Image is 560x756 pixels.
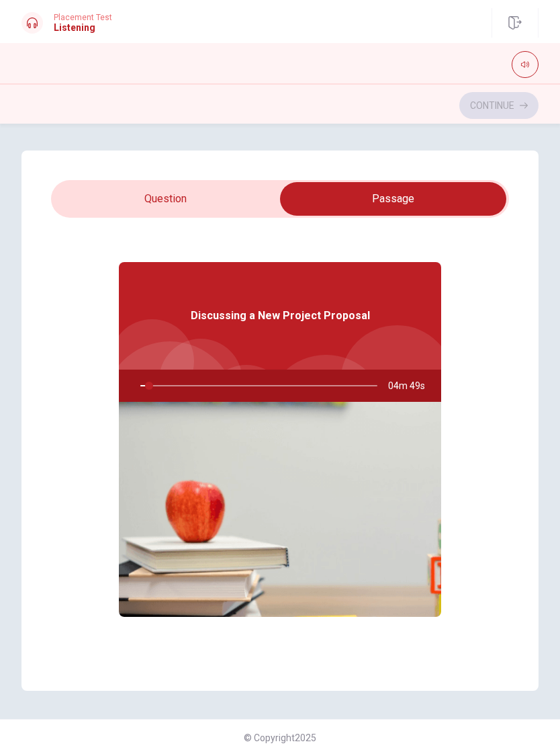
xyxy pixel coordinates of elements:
[119,402,441,617] img: Discussing a New Project Proposal
[388,370,436,402] span: 04m 49s
[54,22,112,33] h1: Listening
[191,308,370,324] span: Discussing a New Project Proposal
[54,13,112,22] span: Placement Test
[244,732,316,743] span: © Copyright 2025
